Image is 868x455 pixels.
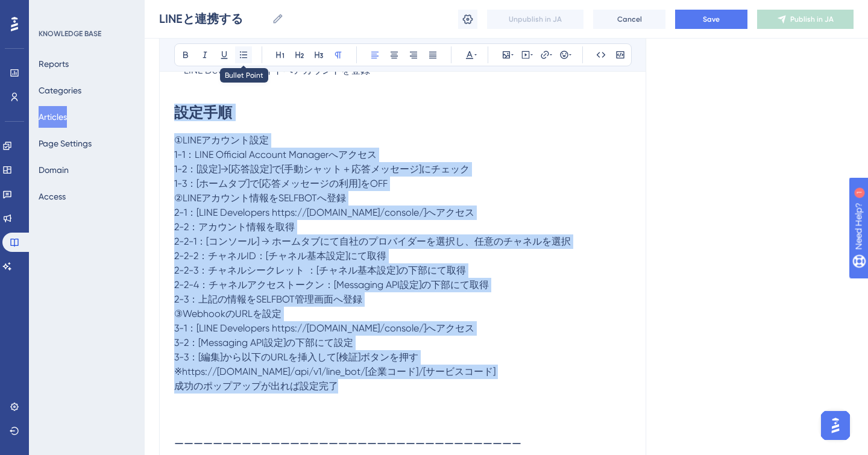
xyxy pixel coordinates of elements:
[174,293,362,305] span: 2-3：上記の情報をSELFBOT管理画面へ登録
[174,149,377,160] span: 1-1：LINE Official Account Managerへアクセス
[174,279,489,290] span: 2-2-4：チャネルアクセストークン：[Messaging API設定]の下部にて取得
[675,10,747,29] button: Save
[159,10,267,27] input: Article Name
[174,134,269,146] span: ①LINEアカウント設定
[174,104,232,121] strong: 設定手順
[174,351,418,363] span: 3-3：[編集]から以下のURLを挿入して[検証]ボタンを押す
[174,236,571,247] span: 2-2-1：[コンソール] → ホームタブにて自社のプロバイダーを選択し、任意のチャネルを選択
[174,438,521,450] span: ーーーーーーーーーーーーーーーーーーーーーーーーーーーーーーーーーーーー
[509,14,562,24] span: Unpublish in JA
[790,14,834,24] span: Publish in JA
[39,106,67,128] button: Articles
[174,265,466,276] span: 2-2-3：チャネルシークレット ：[チャネル基本設定]の下部にて取得
[817,407,854,444] iframe: UserGuiding AI Assistant Launcher
[39,53,69,75] button: Reports
[757,10,854,29] button: Publish in JA
[39,186,66,207] button: Access
[174,322,474,334] span: 3-1：[LINE Developers https://[DOMAIN_NAME]/console/]へアクセス
[703,14,720,24] span: Save
[174,366,495,377] span: ※https://[DOMAIN_NAME]/api/v1/line_bot/[企業コード]/[サービスコード]
[174,221,295,233] span: 2-2：アカウント情報を取得
[174,178,388,189] span: 1-3：[ホームタブ]で[応答メッセージの利用]をOFF
[39,80,81,101] button: Categories
[174,337,353,348] span: 3-2：[Messaging API設定]の下部にて設定
[174,192,346,204] span: ②LINEアカウント情報をSELFBOTへ登録
[593,10,665,29] button: Cancel
[174,308,281,319] span: ③WebhookのURLを設定
[39,159,69,181] button: Domain
[487,10,583,29] button: Unpublish in JA
[174,250,386,262] span: 2-2-2：チャネルID：[チャネル基本設定]にて取得
[617,14,642,24] span: Cancel
[174,380,338,392] span: 成功のポップアップが出れば設定完了
[39,133,92,154] button: Page Settings
[174,163,470,175] span: 1-2：[設定]→[応答設定]で[手動シャット＋応答メッセージ]にチェック
[84,6,87,16] div: 1
[174,207,474,218] span: 2-1：[LINE Developers https://[DOMAIN_NAME]/console/]へアクセス
[39,29,101,39] div: KNOWLEDGE BASE
[28,3,75,17] span: Need Help?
